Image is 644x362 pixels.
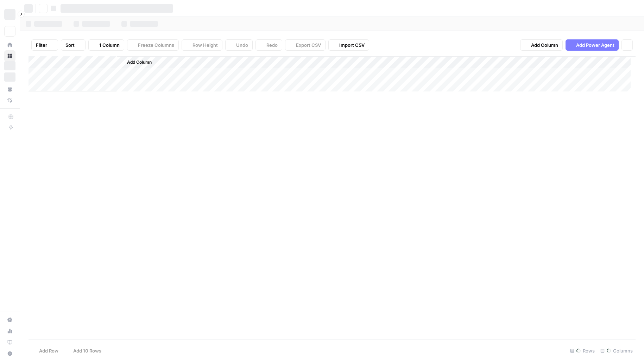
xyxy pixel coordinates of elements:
button: Redo [255,39,282,51]
div: Rows [567,345,598,356]
a: Learning Hub [4,337,15,348]
span: Add Column [127,59,152,65]
button: Undo [225,39,253,51]
a: Browse [4,50,15,62]
span: Undo [236,42,248,49]
a: Your Data [4,84,15,95]
button: Sort [61,39,86,51]
button: 1 Column [88,39,124,51]
span: Filter [36,42,47,49]
a: Settings [4,314,15,325]
button: Add Row [29,345,63,356]
span: Add Power Agent [576,42,614,49]
span: Add Row [39,347,58,354]
span: 1 Column [99,42,120,49]
span: Add 10 Rows [73,347,101,354]
span: Row Height [192,42,218,49]
div: Columns [598,345,636,356]
button: Import CSV [328,39,369,51]
button: Freeze Columns [127,39,179,51]
button: Row Height [182,39,222,51]
button: Export CSV [285,39,326,51]
span: Sort [65,42,75,49]
a: Home [4,39,15,51]
span: Redo [266,42,278,49]
button: Add Column [520,39,563,51]
a: Flightpath [4,95,15,106]
button: Filter [31,39,58,51]
a: Usage [4,325,15,337]
button: Help + Support [4,348,15,359]
button: Add 10 Rows [63,345,106,356]
button: Add Column [118,58,154,67]
span: Export CSV [296,42,321,49]
span: Add Column [531,42,558,49]
button: Add Power Agent [566,39,619,51]
span: Freeze Columns [138,42,174,49]
span: Import CSV [339,42,365,49]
